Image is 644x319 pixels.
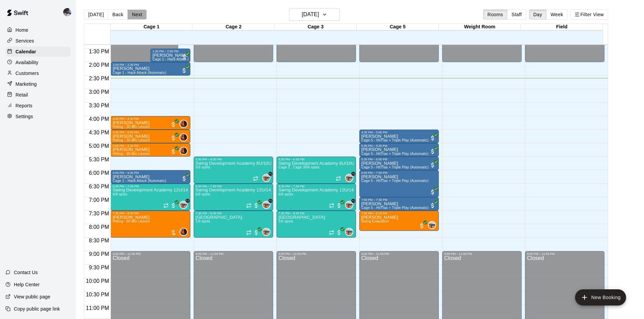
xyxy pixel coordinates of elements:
[113,192,127,196] span: 6/8 spots filled
[180,202,187,208] img: Kailee Powell
[5,101,71,111] a: Reports
[180,121,187,127] img: Kaitlyn Lim
[16,59,39,66] p: Availability
[87,197,111,203] span: 7:00 PM
[87,211,111,216] span: 7:30 PM
[152,57,206,61] span: Cage 1 - Hack Attack (Automatic)
[279,192,293,196] span: 6/8 spots filled
[336,229,342,236] span: All customers have paid
[111,24,193,30] div: Cage 1
[253,176,258,181] span: Recurring event
[180,134,187,141] img: Kaitlyn Lim
[182,120,188,128] span: Kaitlyn Lim
[361,171,437,175] div: 6:00 PM – 7:00 PM
[348,228,353,236] span: Kailee Powell
[87,157,111,162] span: 5:30 PM
[279,252,354,256] div: 9:00 PM – 11:59 PM
[113,144,188,148] div: 5:00 PM – 5:30 PM
[196,219,211,223] span: 1/6 spots filled
[361,252,437,256] div: 9:00 PM – 11:59 PM
[16,91,28,98] p: Retail
[113,219,150,223] span: Hitting - 60 Min Lesson
[419,222,425,229] span: All customers have paid
[113,63,188,67] div: 2:00 PM – 2:30 PM
[180,120,188,128] div: Kaitlyn Lim
[5,47,71,57] a: Calendar
[113,138,150,142] span: Hitting - 30 Min Lesson
[263,202,270,208] img: Kailee Powell
[113,131,188,134] div: 4:30 PM – 5:00 PM
[429,148,436,155] span: All customers have paid
[196,252,271,256] div: 9:00 PM – 11:59 PM
[329,230,334,235] span: Recurring event
[181,67,188,74] span: All customers have paid
[182,133,188,141] span: Kaitlyn Lim
[262,201,270,209] div: Kailee Powell
[348,174,353,182] span: Kailee Powell & 1 other
[289,8,340,21] button: [DATE]
[570,9,608,20] button: Filter View
[265,201,270,209] span: Kailee Powell & 1 other
[345,174,353,182] div: Kailee Powell
[87,170,111,176] span: 6:00 PM
[429,135,436,141] span: All customers have paid
[546,9,568,20] button: Week
[111,184,190,211] div: 6:30 PM – 7:30 PM: Swing Development Academy 12U/14U
[182,228,188,236] span: Kaitlyn Lim
[113,185,188,188] div: 6:30 PM – 7:30 PM
[170,202,177,209] span: All customers have paid
[170,121,177,128] span: All customers have paid
[507,9,526,20] button: Staff
[263,229,270,235] img: Kailee Powell
[180,229,187,235] img: Kaitlyn Lim
[277,184,356,211] div: 6:30 PM – 7:30 PM: Swing Development Academy 12U/14U
[16,48,36,55] p: Calendar
[444,252,520,256] div: 9:00 PM – 11:59 PM
[87,116,111,122] span: 4:00 PM
[111,130,190,143] div: 4:30 PM – 5:00 PM: Juliette Watson
[113,125,150,129] span: Hitting - 30 Min Lesson
[87,89,111,95] span: 3:00 PM
[268,172,272,176] span: +1
[14,305,60,312] p: Copy public page link
[357,24,439,30] div: Cage 5
[5,68,71,78] a: Customers
[180,228,188,236] div: Kaitlyn Lim
[180,148,187,154] img: Kaitlyn Lim
[113,117,188,121] div: 4:00 PM – 4:30 PM
[429,222,435,229] img: Kailee Powell
[279,158,354,161] div: 5:30 PM – 6:30 PM
[113,179,166,183] span: Cage 1 - Hack Attack (Automatic)
[16,27,28,33] p: Home
[196,185,271,188] div: 6:30 PM – 7:30 PM
[483,9,507,20] button: Rooms
[180,147,188,155] div: Kaitlyn Lim
[87,251,111,257] span: 9:00 PM
[359,170,439,197] div: 6:00 PM – 7:00 PM: Jackie Mills
[194,211,273,238] div: 7:30 PM – 8:30 PM: Swing Development Academy High School
[5,36,71,46] a: Services
[275,24,357,30] div: Cage 3
[63,8,71,16] img: Kevin Chandler
[361,206,429,210] span: Cage 5 - HitTrax + Triple Play (Automatic)
[186,199,190,203] span: +1
[108,9,128,20] button: Back
[113,212,188,215] div: 7:30 PM – 8:30 PM
[361,144,437,148] div: 5:00 PM – 5:30 PM
[111,170,190,184] div: 6:00 PM – 6:30 PM: Aliyah Lautalo
[181,175,188,182] span: All customers have paid
[181,54,188,60] span: All customers have paid
[346,229,353,235] img: Kailee Powell
[196,192,211,196] span: 6/8 spots filled
[62,5,76,19] div: Kevin Chandler
[196,158,271,161] div: 5:30 PM – 6:30 PM
[429,202,436,209] span: All customers have paid
[163,203,169,208] span: Recurring event
[84,292,111,297] span: 10:30 PM
[431,221,436,229] span: Kailee Powell
[253,202,260,209] span: All customers have paid
[361,219,389,223] span: Swing Evaluation
[111,62,190,76] div: 2:00 PM – 2:30 PM: Junior Palacios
